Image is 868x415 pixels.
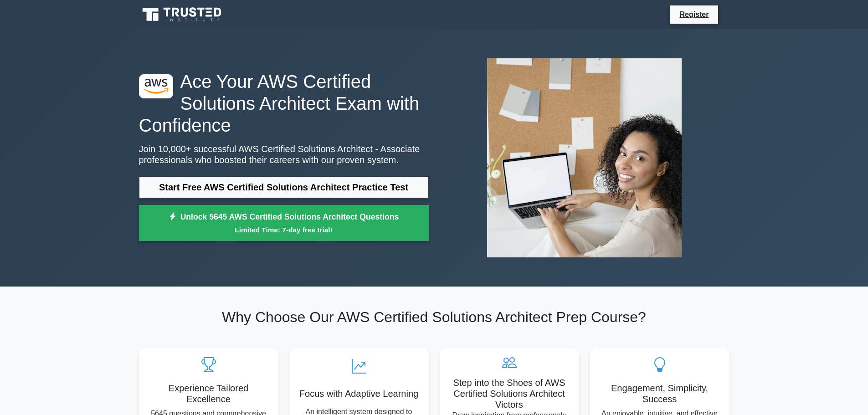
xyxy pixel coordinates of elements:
[150,225,417,235] small: Limited Time: 7-day free trial!
[146,383,271,405] h5: Experience Tailored Excellence
[139,71,429,136] h1: Ace Your AWS Certified Solutions Architect Exam with Confidence
[297,388,421,399] h5: Focus with Adaptive Learning
[139,205,429,241] a: Unlock 5645 AWS Certified Solutions Architect QuestionsLimited Time: 7-day free trial!
[674,9,714,20] a: Register
[139,308,729,326] h2: Why Choose Our AWS Certified Solutions Architect Prep Course?
[139,143,429,165] p: Join 10,000+ successful AWS Certified Solutions Architect - Associate professionals who boosted t...
[447,377,572,410] h5: Step into the Shoes of AWS Certified Solutions Architect Victors
[597,383,722,405] h5: Engagement, Simplicity, Success
[139,176,429,198] a: Start Free AWS Certified Solutions Architect Practice Test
